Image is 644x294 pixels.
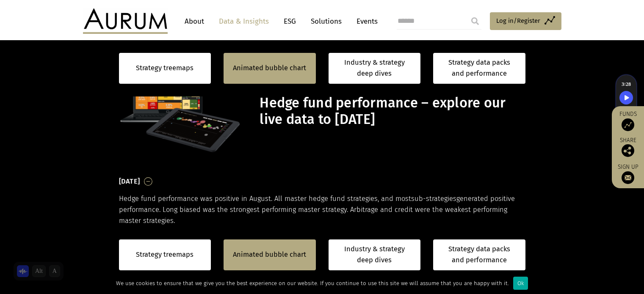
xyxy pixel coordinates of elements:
span: Log in/Register [496,16,540,26]
a: Data & Insights [215,14,273,29]
a: Industry & strategy deep dives [329,53,421,84]
img: Access Funds [622,118,634,131]
h3: [DATE] [119,175,140,188]
div: Share [616,137,640,157]
a: Log in/Register [490,12,561,30]
div: Ok [513,277,528,290]
a: ESG [279,14,300,29]
img: Sign up to our newsletter [622,171,634,184]
img: Share this post [622,144,634,157]
a: Strategy treemaps [136,63,193,74]
input: Submit [467,13,484,30]
a: About [180,14,208,29]
a: Strategy treemaps [136,249,193,260]
a: Animated bubble chart [233,63,306,74]
a: Animated bubble chart [233,249,306,260]
a: Strategy data packs and performance [433,53,525,84]
a: Industry & strategy deep dives [329,239,421,270]
h1: Hedge fund performance – explore our live data to [DATE] [260,95,523,128]
a: Events [352,14,378,29]
span: sub-strategies [411,195,456,203]
a: Solutions [307,14,346,29]
a: Sign up [616,163,640,184]
img: Aurum [83,8,168,34]
a: Funds [616,110,640,131]
a: Strategy data packs and performance [433,239,525,270]
p: Hedge fund performance was positive in August. All master hedge fund strategies, and most generat... [119,193,525,227]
